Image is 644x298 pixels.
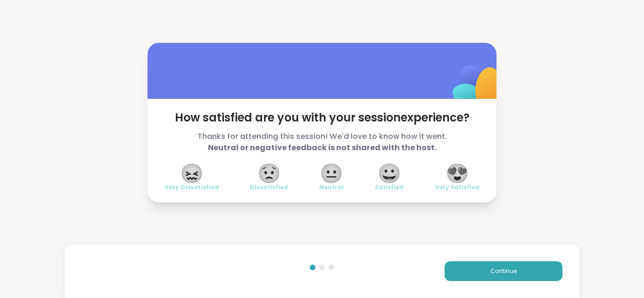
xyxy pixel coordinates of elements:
button: Continue [445,261,562,281]
b: Neutral or negative feedback is not shared with the host. [208,142,437,153]
span: Very Dissatisfied [165,184,219,191]
span: 😖 [180,165,204,182]
span: How satisfied are you with your session experience? [165,110,479,125]
span: 😀 [378,165,401,182]
img: ShareWell Logomark [430,40,524,134]
span: 😍 [446,165,469,182]
span: Continue [490,267,517,275]
span: Very Satisfied [435,184,479,191]
span: Satisfied [375,184,404,191]
span: 😟 [257,165,281,182]
span: Neutral [319,184,344,191]
span: 😐 [320,165,343,182]
span: Thanks for attending this session! We'd love to know how it went. [165,131,479,153]
span: Dissatisfied [250,184,288,191]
